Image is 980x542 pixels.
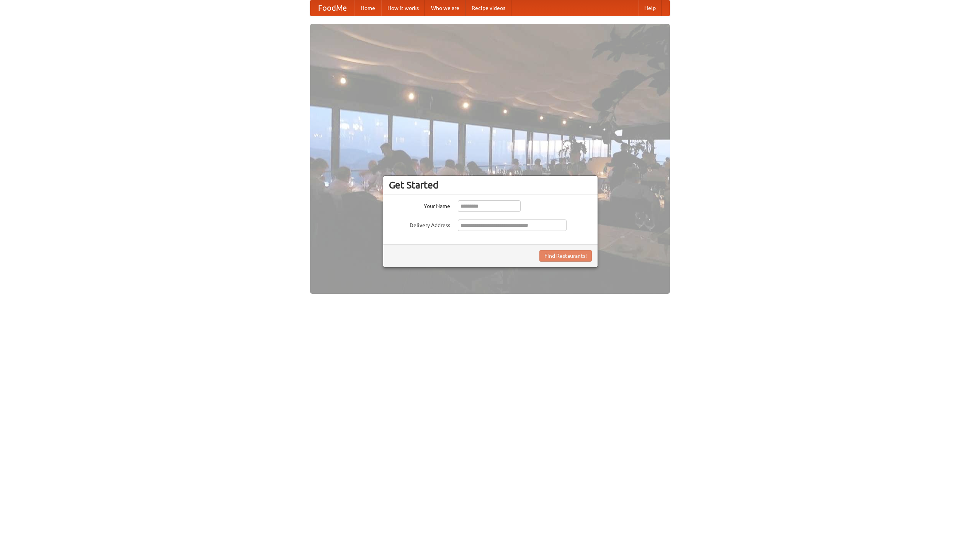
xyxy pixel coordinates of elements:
a: Recipe videos [465,0,511,16]
button: Find Restaurants! [539,250,592,262]
h3: Get Started [389,179,592,191]
a: How it works [381,0,425,16]
a: Help [638,0,662,16]
a: FoodMe [310,0,354,16]
label: Delivery Address [389,219,450,229]
a: Who we are [425,0,465,16]
a: Home [354,0,381,16]
label: Your Name [389,200,450,210]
